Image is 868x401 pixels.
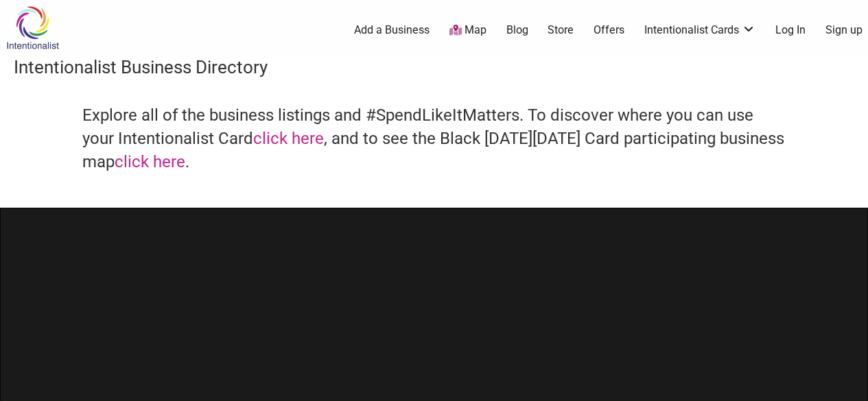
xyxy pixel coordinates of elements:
[14,55,854,80] h3: Intentionalist Business Directory
[82,104,786,173] h4: Explore all of the business listings and #SpendLikeItMatters. To discover where you can use your ...
[115,152,185,171] a: click here
[594,23,624,38] a: Offers
[354,23,430,38] a: Add a Business
[644,23,755,38] a: Intentionalist Cards
[253,129,324,148] a: click here
[775,23,806,38] a: Log In
[449,23,486,38] a: Map
[825,23,863,38] a: Sign up
[548,23,574,38] a: Store
[506,23,528,38] a: Blog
